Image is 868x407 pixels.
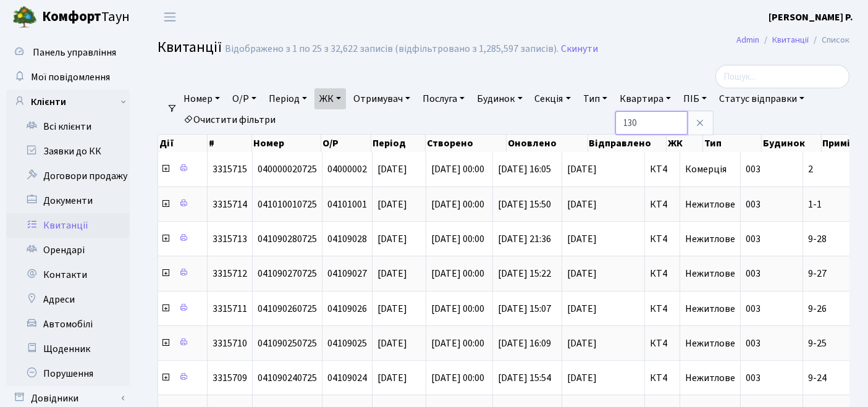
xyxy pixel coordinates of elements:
[530,88,576,109] a: Секція
[736,33,759,46] a: Admin
[6,287,130,312] a: Адреси
[327,337,367,350] span: 04109025
[158,36,222,58] span: Квитанції
[42,7,130,28] span: Таун
[685,198,735,211] span: Нежитлове
[6,262,130,287] a: Контакти
[769,10,853,25] a: [PERSON_NAME] Р.
[258,302,317,316] span: 041090260725
[377,198,407,211] span: [DATE]
[6,213,130,238] a: Квитанції
[377,371,407,385] span: [DATE]
[567,234,639,244] span: [DATE]
[746,371,761,385] span: 003
[158,135,208,152] th: Дії
[561,43,598,55] a: Скинути
[6,164,130,188] a: Договори продажу
[258,198,317,211] span: 041010010725
[6,139,130,164] a: Заявки до КК
[33,46,116,59] span: Панель управління
[431,198,484,211] span: [DATE] 00:00
[703,135,762,152] th: Тип
[258,267,317,280] span: 041090270725
[746,302,761,316] span: 003
[431,232,484,246] span: [DATE] 00:00
[772,33,809,46] a: Квитанції
[31,70,110,84] span: Мої повідомлення
[431,267,484,280] span: [DATE] 00:00
[472,88,527,109] a: Будинок
[6,361,130,386] a: Порушення
[685,337,735,350] span: Нежитлове
[321,135,371,152] th: О/Р
[12,5,37,30] img: logo.png
[685,371,735,385] span: Нежитлове
[498,198,551,211] span: [DATE] 15:50
[327,198,367,211] span: 04101001
[498,371,551,385] span: [DATE] 15:54
[208,135,252,152] th: #
[746,198,761,211] span: 003
[6,40,130,65] a: Панель управління
[258,371,317,385] span: 041090240725
[179,109,280,130] a: Очистити фільтри
[6,238,130,262] a: Орендарі
[225,43,558,55] div: Відображено з 1 по 25 з 32,622 записів (відфільтровано з 1,285,597 записів).
[327,371,367,385] span: 04109024
[258,232,317,246] span: 041090280725
[377,302,407,316] span: [DATE]
[685,267,735,280] span: Нежитлове
[746,267,761,280] span: 003
[498,337,551,350] span: [DATE] 16:09
[498,162,551,176] span: [DATE] 16:05
[252,135,321,152] th: Номер
[498,302,551,316] span: [DATE] 15:07
[327,232,367,246] span: 04109028
[431,371,484,385] span: [DATE] 00:00
[578,88,612,109] a: Тип
[426,135,507,152] th: Створено
[567,269,639,279] span: [DATE]
[327,267,367,280] span: 04109027
[6,65,130,90] a: Мої повідомлення
[567,338,639,348] span: [DATE]
[6,188,130,213] a: Документи
[42,7,101,27] b: Комфорт
[507,135,588,152] th: Оновлено
[746,162,761,176] span: 003
[650,338,675,348] span: КТ4
[685,232,735,246] span: Нежитлове
[746,232,761,246] span: 003
[377,337,407,350] span: [DATE]
[650,304,675,314] span: КТ4
[685,162,727,176] span: Комерція
[809,33,849,47] li: Список
[227,88,261,109] a: О/Р
[431,162,484,176] span: [DATE] 00:00
[746,337,761,350] span: 003
[678,88,712,109] a: ПІБ
[179,88,225,109] a: Номер
[650,234,675,244] span: КТ4
[498,267,551,280] span: [DATE] 15:22
[418,88,470,109] a: Послуга
[264,88,312,109] a: Період
[213,302,247,316] span: 3315711
[348,88,415,109] a: Отримувач
[667,135,704,152] th: ЖК
[650,199,675,209] span: КТ4
[6,114,130,139] a: Всі клієнти
[431,337,484,350] span: [DATE] 00:00
[154,7,185,27] button: Переключити навігацію
[650,164,675,174] span: КТ4
[685,302,735,316] span: Нежитлове
[6,90,130,114] a: Клієнти
[377,162,407,176] span: [DATE]
[6,337,130,361] a: Щоденник
[567,304,639,314] span: [DATE]
[213,371,247,385] span: 3315709
[377,232,407,246] span: [DATE]
[327,302,367,316] span: 04109026
[650,269,675,279] span: КТ4
[213,232,247,246] span: 3315713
